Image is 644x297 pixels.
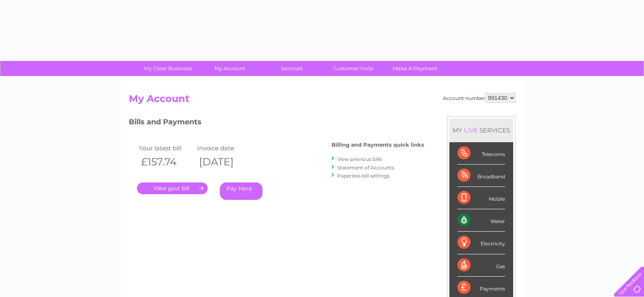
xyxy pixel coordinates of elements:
a: Paperless bill settings [337,173,390,179]
div: Gas [458,254,505,277]
a: My Account [196,61,263,76]
div: Water [458,209,505,232]
a: Customer Help [320,61,387,76]
a: . [137,182,208,194]
h4: Billing and Payments quick links [332,142,424,148]
a: Pay Here [220,182,262,200]
div: LIVE [462,126,479,134]
h2: My Account [129,93,516,108]
td: Invoice date [195,143,254,154]
th: [DATE] [195,154,254,170]
h3: Bills and Payments [129,116,424,130]
a: My Clear Business [134,61,202,76]
a: View previous bills [337,156,382,162]
a: Services [258,61,325,76]
td: Your latest bill [137,143,195,154]
th: £157.74 [137,154,195,170]
div: MY SERVICES [449,119,513,142]
a: Make A Payment [382,61,449,76]
div: Electricity [458,232,505,254]
div: Broadband [458,165,505,187]
div: Mobile [458,187,505,209]
a: Statement of Accounts [337,165,394,171]
div: Account number [443,93,516,103]
div: Telecoms [458,142,505,165]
